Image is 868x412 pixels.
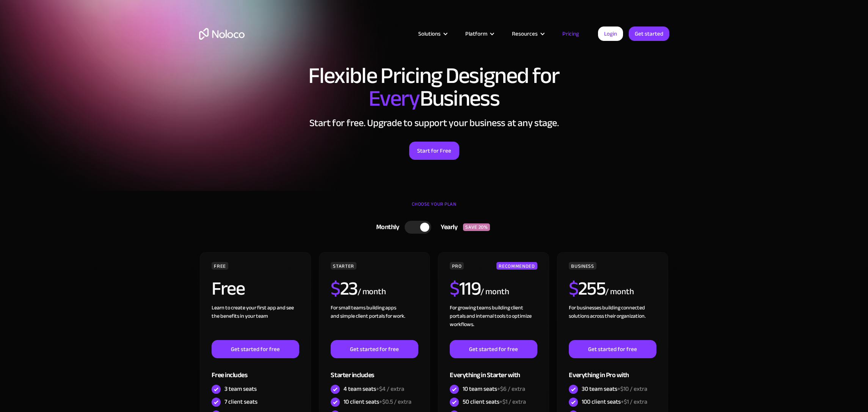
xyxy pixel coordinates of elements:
[450,340,537,358] a: Get started for free
[376,383,404,395] span: +$4 / extra
[431,222,463,233] div: Yearly
[450,271,459,306] span: $
[463,385,525,393] div: 10 team seats
[450,358,537,383] div: Everything in Starter with
[598,27,623,41] a: Login
[212,358,299,383] div: Free includes
[418,29,441,39] div: Solutions
[344,398,411,406] div: 10 client seats
[605,286,634,298] div: / month
[465,29,487,39] div: Platform
[344,385,404,393] div: 4 team seats
[199,28,245,40] a: home
[224,398,257,406] div: 7 client seats
[480,286,509,298] div: / month
[331,304,418,340] div: For small teams building apps and simple client portals for work. ‍
[379,396,411,407] span: +$0.5 / extra
[569,358,656,383] div: Everything in Pro with
[582,398,647,406] div: 100 client seats
[331,340,418,358] a: Get started for free
[617,383,647,395] span: +$10 / extra
[502,29,553,39] div: Resources
[212,262,228,270] div: FREE
[450,279,480,298] h2: 119
[212,340,299,358] a: Get started for free
[212,304,299,340] div: Learn to create your first app and see the benefits in your team ‍
[369,77,420,120] span: Every
[463,223,490,231] div: SAVE 20%
[629,27,669,41] a: Get started
[569,262,596,270] div: BUSINESS
[496,262,537,270] div: RECOMMENDED
[512,29,538,39] div: Resources
[582,385,647,393] div: 30 team seats
[569,271,578,306] span: $
[212,279,245,298] h2: Free
[224,385,257,393] div: 3 team seats
[569,340,656,358] a: Get started for free
[497,383,525,395] span: +$6 / extra
[456,29,502,39] div: Platform
[450,304,537,340] div: For growing teams building client portals and internal tools to optimize workflows.
[199,198,669,217] div: CHOOSE YOUR PLAN
[499,396,526,407] span: +$1 / extra
[569,279,605,298] h2: 255
[199,64,669,110] h1: Flexible Pricing Designed for Business
[331,262,356,270] div: STARTER
[409,142,459,160] a: Start for Free
[621,396,647,407] span: +$1 / extra
[199,117,669,129] h2: Start for free. Upgrade to support your business at any stage.
[331,271,340,306] span: $
[331,358,418,383] div: Starter includes
[331,279,358,298] h2: 23
[367,222,405,233] div: Monthly
[569,304,656,340] div: For businesses building connected solutions across their organization. ‍
[409,29,456,39] div: Solutions
[463,398,526,406] div: 50 client seats
[358,286,386,298] div: / month
[450,262,464,270] div: PRO
[553,29,589,39] a: Pricing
